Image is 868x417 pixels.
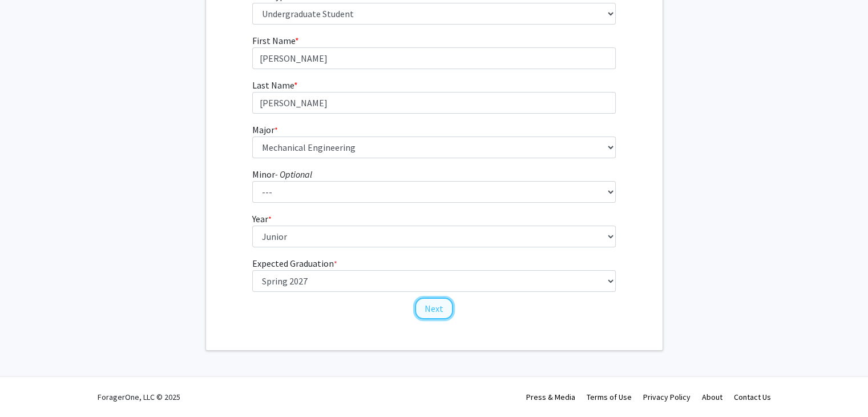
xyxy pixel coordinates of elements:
[98,377,180,417] div: ForagerOne, LLC © 2025
[643,392,691,402] a: Privacy Policy
[275,169,312,180] i: - Optional
[252,79,294,91] span: Last Name
[526,392,575,402] a: Press & Media
[252,123,278,137] label: Major
[252,35,295,46] span: First Name
[734,392,771,402] a: Contact Us
[9,366,49,408] iframe: Chat
[587,392,632,402] a: Terms of Use
[252,256,337,270] label: Expected Graduation
[415,298,453,319] button: Next
[252,212,272,226] label: Year
[252,167,312,181] label: Minor
[702,392,722,402] a: About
